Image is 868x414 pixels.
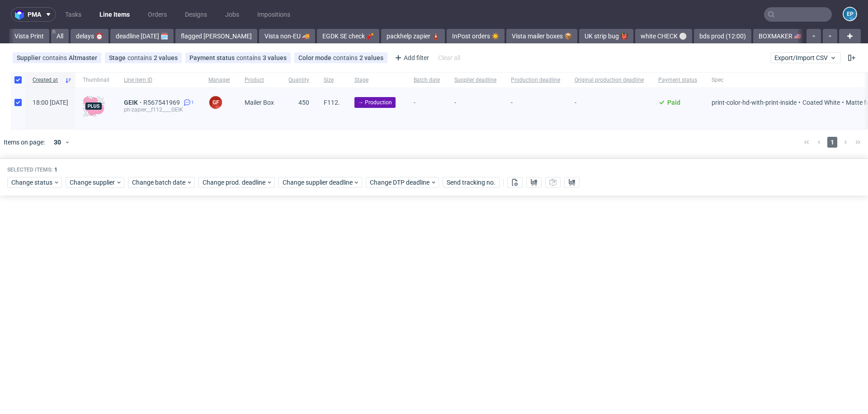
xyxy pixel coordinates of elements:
[203,178,266,187] span: Change prod. deadline
[54,167,57,173] span: 1
[288,76,309,84] span: Quantity
[694,29,751,43] a: bds prod (12:00)
[827,137,837,148] span: 1
[797,99,802,106] span: •
[124,106,194,113] div: ph-zapier__f112____GEIK
[175,29,257,43] a: flagged [PERSON_NAME]
[15,9,28,20] img: logo
[635,29,692,43] a: white CHECK ⚪️
[844,8,856,20] figcaption: EP
[189,54,236,61] span: Payment status
[774,54,837,61] span: Export/Import CSV
[359,54,383,61] div: 2 values
[154,54,178,61] div: 2 values
[9,29,49,43] a: Vista Print
[28,11,41,18] span: pma
[840,99,846,106] span: •
[414,99,440,118] span: -
[17,54,42,61] span: Supplier
[443,177,500,188] button: Send tracking no.
[414,76,440,84] span: Batch date
[259,29,315,43] a: Vista non-EU 🚚
[354,76,399,84] span: Stage
[317,29,379,43] a: EGDK SE check 🧨
[506,29,577,43] a: Vista mailer boxes 📦
[667,99,680,106] span: Paid
[208,76,230,84] span: Manager
[802,99,840,106] span: Coated White
[71,29,108,43] a: delays ⏰
[298,99,309,106] span: 450
[182,99,194,106] a: 1
[4,138,45,147] span: Items on page:
[658,76,697,84] span: Payment status
[391,51,431,65] div: Add filter
[298,54,333,61] span: Color mode
[511,76,560,84] span: Production deadline
[109,54,127,61] span: Stage
[70,178,116,187] span: Change supplier
[447,179,495,186] span: Send tracking no.
[252,7,296,22] a: Impositions
[575,99,644,118] span: -
[60,7,87,22] a: Tasks
[511,99,560,118] span: -
[436,51,462,64] div: Clear all
[33,76,61,84] span: Created at
[579,29,633,43] a: UK strip bug 👹
[358,98,392,107] span: → Production
[179,7,212,22] a: Designs
[770,52,841,63] button: Export/Import CSV
[753,29,807,43] a: BOXMAKER 🇺🇸
[333,54,359,61] span: contains
[124,76,194,84] span: Line item ID
[142,7,172,22] a: Orders
[83,76,109,84] span: Thumbnail
[447,29,505,43] a: InPost orders ☀️
[191,99,194,106] span: 1
[236,54,263,61] span: contains
[245,99,274,106] span: Mailer Box
[42,54,69,61] span: contains
[94,7,135,22] a: Line Items
[51,29,69,43] a: All
[132,178,186,187] span: Change batch date
[324,76,340,84] span: Size
[7,166,52,173] span: Selected items:
[69,54,97,61] div: Altmaster
[143,99,182,106] a: R567541969
[33,99,68,106] span: 18:00 [DATE]
[11,178,53,187] span: Change status
[220,7,245,22] a: Jobs
[11,7,56,22] button: pma
[263,54,287,61] div: 3 values
[283,178,353,187] span: Change supplier deadline
[48,136,65,149] div: 30
[83,95,104,117] img: plus-icon.676465ae8f3a83198b3f.png
[712,99,797,106] span: print-color-hd-with-print-inside
[381,29,445,43] a: packhelp zapier 🧯
[124,99,143,106] a: GEIK
[324,99,340,106] span: F112.
[209,96,222,109] figcaption: GF
[127,54,154,61] span: contains
[110,29,174,43] a: deadline [DATE] 🗓️
[575,76,644,84] span: Original production deadline
[454,76,496,84] span: Supplier deadline
[454,99,496,118] span: -
[370,178,430,187] span: Change DTP deadline
[245,76,274,84] span: Product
